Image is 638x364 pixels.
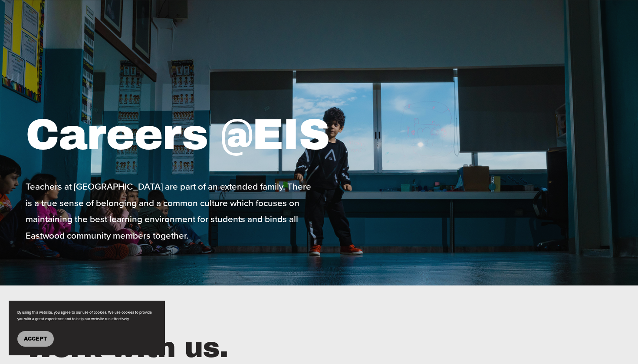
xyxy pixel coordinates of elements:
[26,178,317,243] p: Teachers at [GEOGRAPHIC_DATA] are part of an extended family. There is a true sense of belonging ...
[26,109,366,161] h1: Careers @EIS
[17,331,54,347] button: Accept
[17,309,156,323] p: By using this website, you agree to our use of cookies. We use cookies to provide you with a grea...
[9,301,165,356] section: Cookie banner
[24,336,47,342] span: Accept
